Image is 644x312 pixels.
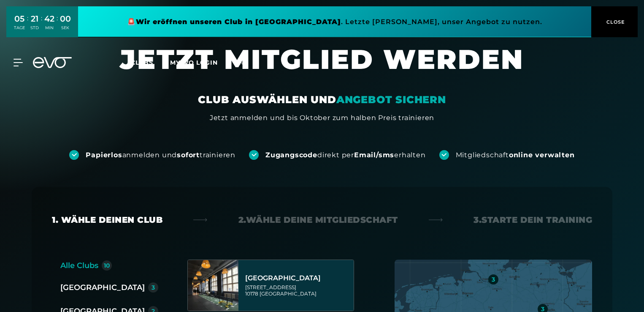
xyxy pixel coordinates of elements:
div: 3 [492,276,495,282]
em: ANGEBOT SICHERN [336,93,446,106]
div: 3 [152,285,155,290]
strong: sofort [177,151,200,159]
div: 1. Wähle deinen Club [52,214,162,226]
div: STD [30,25,39,31]
div: [GEOGRAPHIC_DATA] [245,274,351,282]
div: CLUB AUSWÄHLEN UND [198,93,446,107]
strong: Papierlos [86,151,122,159]
div: Mitgliedschaft [456,151,575,160]
div: : [57,14,58,36]
div: [GEOGRAPHIC_DATA] [60,282,145,293]
img: Berlin Alexanderplatz [188,260,238,311]
a: Clubs [131,58,170,66]
div: anmelden und trainieren [86,151,235,160]
div: 05 [14,13,25,25]
div: 00 [60,13,71,25]
span: Clubs [131,59,153,66]
span: CLOSE [604,18,625,26]
div: 2. Wähle deine Mitgliedschaft [238,214,398,226]
div: 3 [541,306,544,312]
strong: Email/sms [354,151,394,159]
strong: online verwalten [509,151,575,159]
div: TAGE [14,25,25,31]
strong: Zugangscode [265,151,317,159]
div: MIN [44,25,54,31]
div: SEK [60,25,71,31]
div: 10 [104,263,110,268]
div: 21 [30,13,39,25]
div: Alle Clubs [60,260,98,271]
a: en [235,58,254,68]
div: 3. Starte dein Training [474,214,592,226]
div: 42 [44,13,54,25]
a: MYEVO LOGIN [170,59,218,66]
div: [STREET_ADDRESS] 10178 [GEOGRAPHIC_DATA] [245,284,351,297]
span: en [235,59,244,66]
div: : [41,14,42,36]
div: Jetzt anmelden und bis Oktober zum halben Preis trainieren [210,113,434,123]
button: CLOSE [591,6,638,37]
div: direkt per erhalten [265,151,425,160]
div: : [27,14,28,36]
